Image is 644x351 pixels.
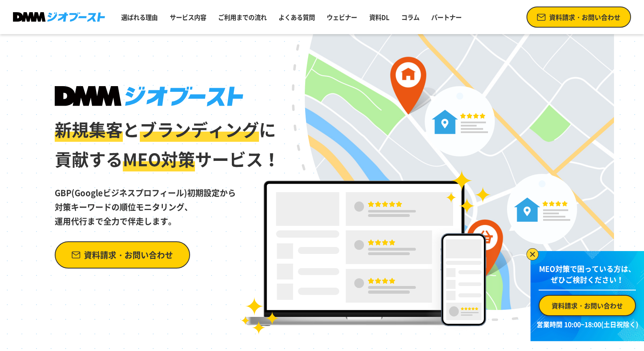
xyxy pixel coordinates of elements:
p: GBP(Googleビジネスプロフィール)初期設定から 対策キーワードの順位モニタリング、 運用代行まで全力で伴走します。 [55,174,281,228]
h1: と に 貢献する サービス！ [55,86,281,174]
a: コラム [398,9,423,25]
a: 資料請求・お問い合わせ [526,6,631,28]
a: サービス内容 [167,9,210,25]
img: DMMジオブースト [13,12,105,22]
a: 資料請求・お問い合わせ [55,241,190,269]
p: MEO対策で困っている方は、 ぜひご検討ください！ [539,263,636,290]
a: 資料DL [366,9,393,25]
span: 資料請求・お問い合わせ [552,301,623,310]
a: ウェビナー [323,9,360,25]
span: 資料請求・お問い合わせ [84,248,173,262]
span: 新規集客 [55,117,123,142]
a: パートナー [428,9,465,25]
p: 営業時間 10:00~18:00(土日祝除く) [535,319,639,329]
span: ブランディング [140,117,259,142]
a: 選ばれる理由 [118,9,161,25]
a: ご利用までの流れ [215,9,270,25]
span: 資料請求・お問い合わせ [549,12,620,22]
a: 資料請求・お問い合わせ [539,295,636,316]
img: バナーを閉じる [526,248,539,260]
span: MEO対策 [123,146,195,171]
img: DMMジオブースト [55,86,243,106]
a: よくある質問 [275,9,318,25]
